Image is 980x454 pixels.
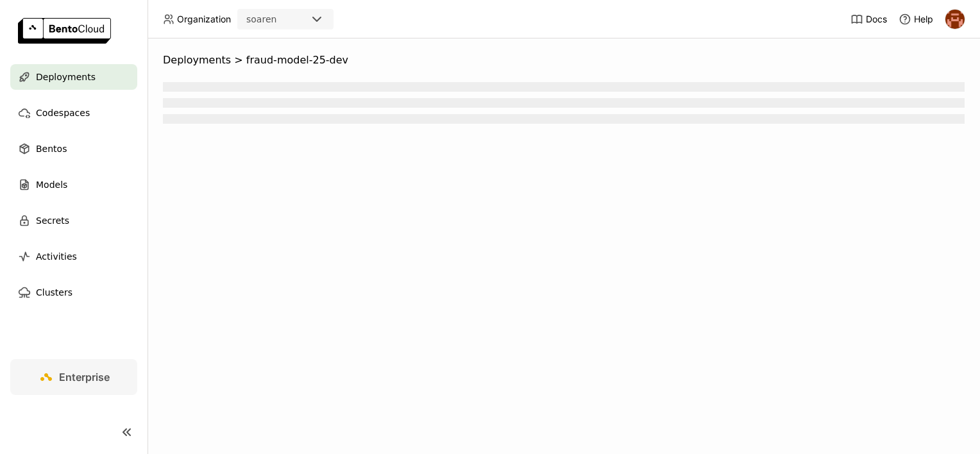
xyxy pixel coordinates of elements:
[36,141,67,156] span: Bentos
[10,172,137,198] a: Models
[36,249,77,264] span: Activities
[246,54,348,67] span: fraud-model-25-dev
[899,13,933,26] div: Help
[59,371,110,383] span: Enterprise
[36,69,96,85] span: Deployments
[10,208,137,233] a: Secrets
[10,359,137,395] a: Enterprise
[163,54,231,67] span: Deployments
[945,10,965,29] img: h0akoisn5opggd859j2zve66u2a2
[36,285,72,300] span: Clusters
[914,13,933,25] span: Help
[36,105,90,121] span: Codespaces
[231,54,246,67] span: >
[36,177,67,192] span: Models
[246,13,276,26] div: soaren
[10,280,137,305] a: Clusters
[10,244,137,269] a: Activities
[866,13,887,25] span: Docs
[36,213,69,228] span: Secrets
[850,13,887,26] a: Docs
[10,100,137,126] a: Codespaces
[18,18,111,44] img: logo
[163,54,965,67] nav: Breadcrumbs navigation
[177,13,231,25] span: Organization
[278,13,279,26] input: Selected soaren.
[10,136,137,162] a: Bentos
[10,64,137,90] a: Deployments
